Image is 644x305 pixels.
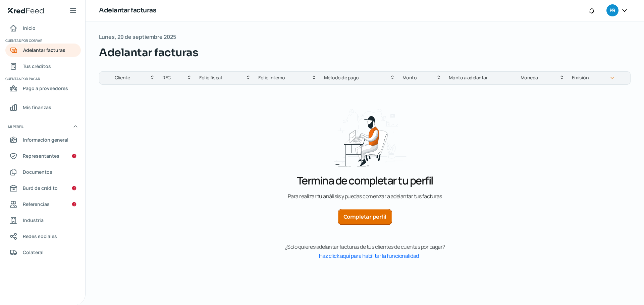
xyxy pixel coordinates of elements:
span: Buró de crédito [23,184,58,192]
span: Documentos [23,168,52,176]
a: Buró de crédito [5,181,81,195]
p: ¿Solo quieres adelantar facturas de tus clientes de cuentas por pagar? [285,242,445,251]
span: Monto a adelantar [449,74,488,82]
a: Colateral [5,246,81,259]
span: Folio interno [258,74,285,82]
span: Información general [23,136,68,144]
h1: Adelantar facturas [99,6,156,15]
a: Adelantar facturas [5,44,81,57]
span: Mi perfil [8,124,23,130]
a: Referencias [5,198,81,211]
a: Pago a proveedores [5,82,81,95]
a: Información general [5,133,81,147]
span: Método de pago [324,74,359,82]
span: Moneda [521,74,538,82]
span: Emisión [572,74,589,82]
p: P a r a r e a l i z a r t u a n á l i s i s y p u e d a s c o m e n z a r a a d e l a n t a r t u... [288,192,442,201]
span: Industria [23,216,44,224]
span: Inicio [23,24,36,32]
span: Representantes [23,152,59,160]
a: Redes sociales [5,230,81,243]
span: Adelantar facturas [23,46,65,54]
span: Lunes, 29 de septiembre 2025 [99,32,176,42]
span: Cliente [115,74,130,82]
a: Documentos [5,165,81,179]
span: PR [609,7,615,15]
p: Termina de completar tu perfil [297,173,433,188]
span: Cuentas por pagar [5,76,80,82]
a: Tus créditos [5,60,81,73]
a: Inicio [5,21,81,35]
span: Cuentas por cobrar [5,37,80,44]
span: Colateral [23,248,44,256]
span: Redes sociales [23,232,57,240]
img: Termina de completar tu perfil [320,102,409,169]
a: Mis finanzas [5,101,81,114]
span: Referencias [23,200,50,208]
span: Folio fiscal [199,74,222,82]
a: Representantes [5,149,81,163]
p: Haz click aquí para habilitar la funcionalidad [311,251,419,260]
a: Industria [5,214,81,227]
span: Pago a proveedores [23,84,68,92]
span: Mis finanzas [23,103,51,111]
span: RFC [162,74,171,82]
span: Adelantar facturas [99,45,198,61]
span: Monto [402,74,417,82]
span: Tus créditos [23,62,51,70]
button: Completar perfil [338,209,392,225]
